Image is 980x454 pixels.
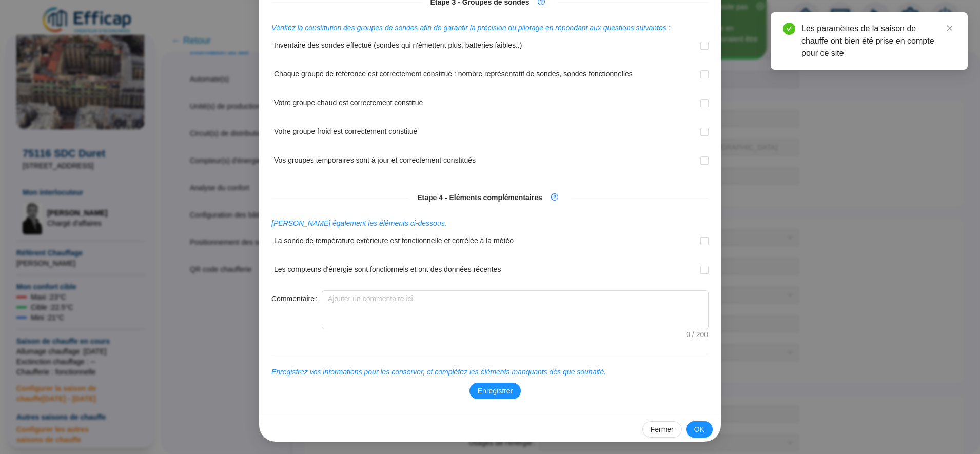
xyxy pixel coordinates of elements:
[271,290,322,307] label: Commentaire
[274,264,501,288] span: Les compteurs d'énergie sont fonctionnels et ont des données récentes
[274,155,476,179] span: Vos groupes temporaires sont à jour et correctement constitués
[274,40,522,64] span: Inventaire des sondes effectué (sondes qui n'émettent plus, batteries faibles..)
[322,291,708,329] textarea: Commentaire
[946,25,953,32] span: close
[274,69,633,92] span: Chaque groupe de référence est correctement constitué : nombre représentatif de sondes, sondes fo...
[642,421,682,438] button: Fermer
[274,235,514,259] span: La sonde de température extérieure est fonctionnelle et corrélée à la météo
[783,23,795,35] span: check-circle
[686,421,713,438] button: OK
[274,97,423,121] span: Votre groupe chaud est correctement constitué
[801,23,955,60] div: Les paramètres de la saison de chauffe ont bien été prise en compte pour ce site
[271,24,671,32] span: Vérifiez la constitution des groupes de sondes afin de garantir la précision du pilotage en répon...
[271,219,447,227] span: [PERSON_NAME] également les éléments ci-dessous.
[417,193,542,202] strong: Etape 4 - Eléments complémentaires
[469,383,521,399] button: Enregistrer
[478,386,513,397] span: Enregistrer
[651,424,674,435] span: Fermer
[551,193,558,201] span: question-circle
[694,424,704,435] span: OK
[271,368,606,376] span: Enregistrez vos informations pour les conserver, et complétez les éléments manquants dès que souh...
[274,126,417,150] span: Votre groupe froid est correctement constitué
[944,23,955,34] a: Close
